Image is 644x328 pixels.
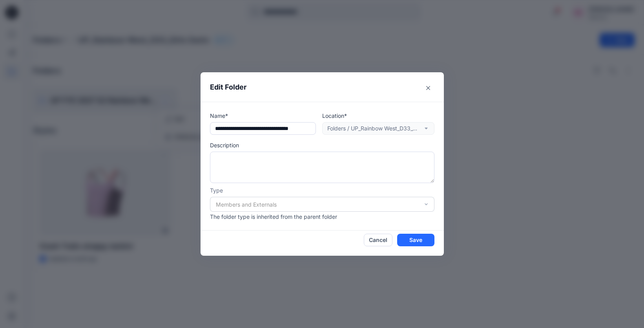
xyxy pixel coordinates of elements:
[210,112,316,120] p: Name*
[397,234,434,246] button: Save
[201,72,444,102] header: Edit Folder
[210,186,434,194] p: Type
[364,234,392,246] button: Cancel
[322,112,434,120] p: Location*
[210,141,434,149] p: Description
[422,82,434,94] button: Close
[210,213,434,221] p: The folder type is inherited from the parent folder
